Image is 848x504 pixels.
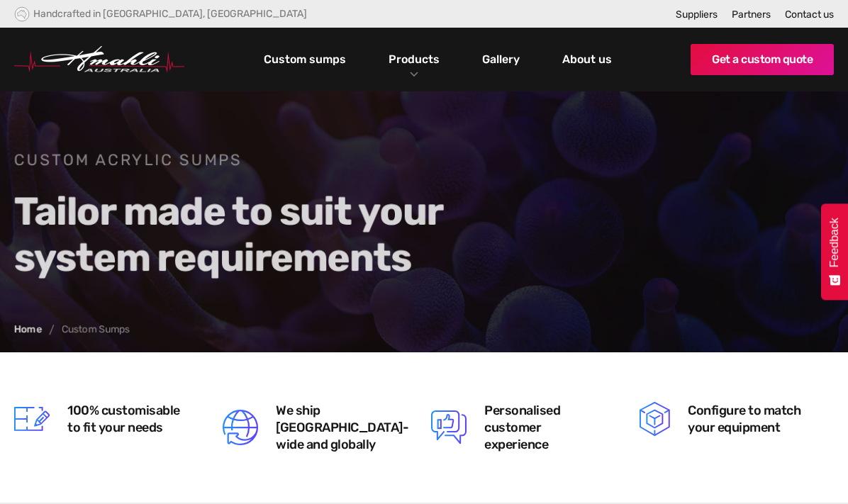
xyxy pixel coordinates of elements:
[14,46,184,73] img: Hmahli Australia Logo
[385,49,443,69] a: Products
[260,47,350,72] a: Custom sumps
[67,402,184,436] h5: 100% customisable to fit your needs
[828,218,841,267] span: Feedback
[223,410,258,445] img: Global Shipping
[691,44,834,75] a: Get a custom quote
[484,402,601,453] h5: Personalised customer experience
[14,46,184,73] a: home
[431,410,467,445] img: Customer Service
[479,47,523,72] a: Gallery
[676,9,718,21] a: Suppliers
[33,8,307,20] div: Handcrafted in [GEOGRAPHIC_DATA], [GEOGRAPHIC_DATA]
[785,9,834,21] a: Contact us
[688,402,809,436] h5: Configure to match your equipment
[62,325,130,335] div: Custom Sumps
[378,28,450,91] div: Products
[14,189,560,281] h2: Tailor made to suit your system requirements
[732,9,771,21] a: Partners
[821,203,848,300] button: Feedback - Show survey
[640,401,670,437] img: Configure Equipment
[14,150,560,171] h1: Custom acrylic sumps
[559,47,615,72] a: About us
[276,402,408,453] h5: We ship [GEOGRAPHIC_DATA]-wide and globally
[14,401,50,437] img: Customisable
[14,325,42,335] a: Home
